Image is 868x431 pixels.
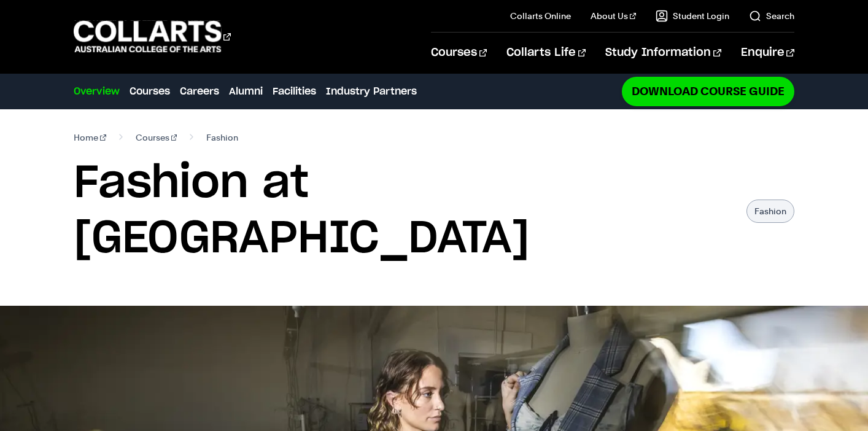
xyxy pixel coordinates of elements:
div: Go to homepage [74,19,231,54]
a: Student Login [656,10,729,22]
a: Home [74,129,106,146]
a: Study Information [605,33,721,73]
a: Facilities [273,84,316,99]
a: Download Course Guide [622,77,794,106]
a: Courses [130,84,170,99]
a: Courses [136,129,177,146]
a: Careers [180,84,219,99]
p: Fashion [746,200,794,223]
a: Collarts Life [506,33,586,73]
h1: Fashion at [GEOGRAPHIC_DATA] [74,156,734,266]
a: Collarts Online [510,10,571,22]
span: Fashion [206,129,238,146]
a: About Us [591,10,636,22]
a: Overview [74,84,120,99]
a: Courses [431,33,487,73]
a: Alumni [229,84,263,99]
a: Industry Partners [326,84,417,99]
a: Search [749,10,794,22]
a: Enquire [741,33,794,73]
